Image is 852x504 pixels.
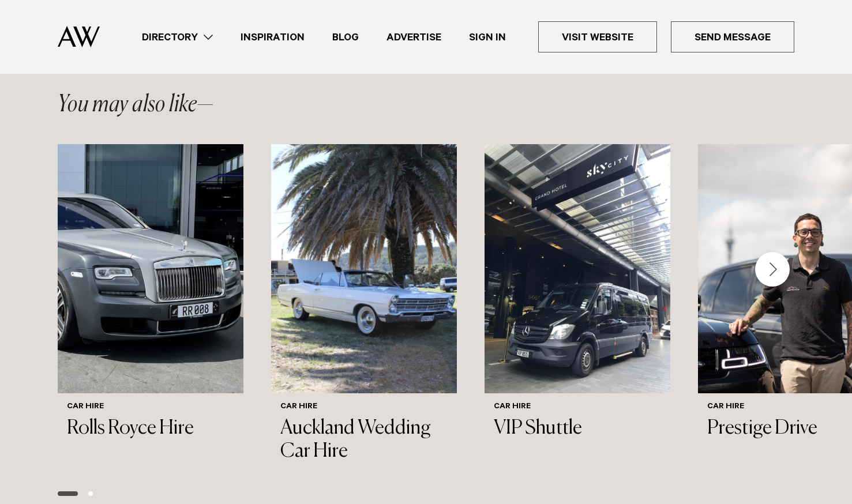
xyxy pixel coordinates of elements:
[227,29,318,45] a: Inspiration
[58,26,100,47] img: Auckland Weddings Logo
[318,29,373,45] a: Blog
[280,417,448,464] h3: Auckland Wedding Car Hire
[671,21,794,52] a: Send Message
[373,29,455,45] a: Advertise
[280,403,448,412] h6: Car Hire
[67,417,234,441] h3: Rolls Royce Hire
[455,29,520,45] a: Sign In
[58,144,243,393] img: Auckland Weddings Car Hire | Rolls Royce Hire
[485,144,670,473] swiper-slide: 3 / 6
[58,93,213,116] h2: You may also like
[485,144,670,393] img: Auckland Weddings Car Hire | VIP Shuttle
[494,403,661,412] h6: Car Hire
[485,144,670,450] a: Auckland Weddings Car Hire | VIP Shuttle Car Hire VIP Shuttle
[58,144,243,450] a: Auckland Weddings Car Hire | Rolls Royce Hire Car Hire Rolls Royce Hire
[494,417,661,441] h3: VIP Shuttle
[271,144,457,393] img: Auckland Weddings Car Hire | Auckland Wedding Car Hire
[538,21,657,52] a: Visit Website
[128,29,227,45] a: Directory
[67,403,234,412] h6: Car Hire
[271,144,457,473] swiper-slide: 2 / 6
[271,144,457,473] a: Auckland Weddings Car Hire | Auckland Wedding Car Hire Car Hire Auckland Wedding Car Hire
[58,144,243,473] swiper-slide: 1 / 6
